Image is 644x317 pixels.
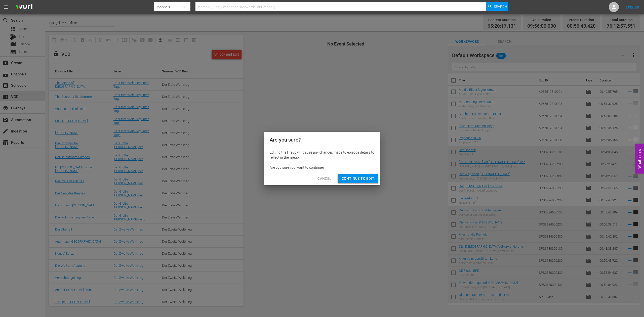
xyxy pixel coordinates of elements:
[635,144,644,173] button: Open Feedback Widget
[313,174,335,183] button: Cancel
[3,4,9,10] span: menu
[626,5,639,9] a: Sign Out
[342,175,374,182] span: Continue to Edit
[317,175,331,182] span: Cancel
[270,150,374,160] div: Editing the lineup will cause any changes made to episode details to reflect in the lineup.
[12,1,36,13] img: ans4CAIJ8jUAAAAAAAAAAAAAAAAAAAAAAAAgQb4GAAAAAAAAAAAAAAAAAAAAAAAAJMjXAAAAAAAAAAAAAAAAAAAAAAAAgAT5G...
[494,2,507,11] span: Search
[270,136,374,144] h2: Are you sure?
[270,165,374,170] div: Are you sure you want to continue?
[338,174,378,183] button: Continue to Edit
